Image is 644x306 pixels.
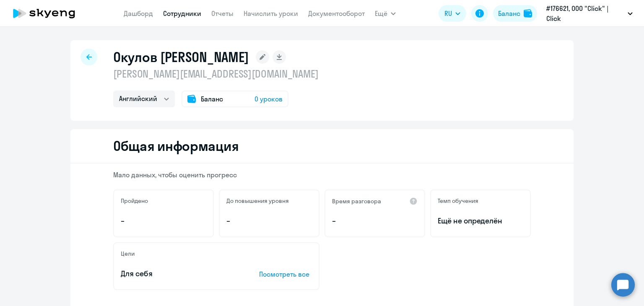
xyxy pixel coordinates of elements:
span: RU [444,8,452,18]
h5: Время разговора [332,197,381,205]
p: – [332,215,418,226]
h2: Общая информация [113,137,239,154]
button: Балансbalance [493,5,537,22]
p: Посмотреть все [259,269,312,279]
img: balance [524,9,532,18]
p: – [121,215,206,226]
a: Отчеты [211,9,234,18]
h5: Пройдено [121,197,148,205]
span: Ещё не определён [438,215,523,226]
h5: Цели [121,250,135,257]
button: Ещё [375,5,396,22]
button: #176621, ООО "Click" | Click [542,3,637,23]
a: Документооборот [308,9,365,18]
div: Баланс [498,8,520,18]
span: Баланс [201,94,223,104]
a: Сотрудники [163,9,201,18]
p: Для себя [121,268,233,279]
h5: Темп обучения [438,197,478,205]
p: Мало данных, чтобы оценить прогресс [113,170,531,179]
h1: Окулов [PERSON_NAME] [113,49,249,65]
span: Ещё [375,8,387,18]
h5: До повышения уровня [226,197,289,205]
span: 0 уроков [254,94,283,104]
button: RU [439,5,466,22]
a: Дашборд [124,9,153,18]
p: – [226,215,312,226]
p: [PERSON_NAME][EMAIL_ADDRESS][DOMAIN_NAME] [113,67,319,80]
p: #176621, ООО "Click" | Click [546,3,624,23]
a: Начислить уроки [244,9,298,18]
